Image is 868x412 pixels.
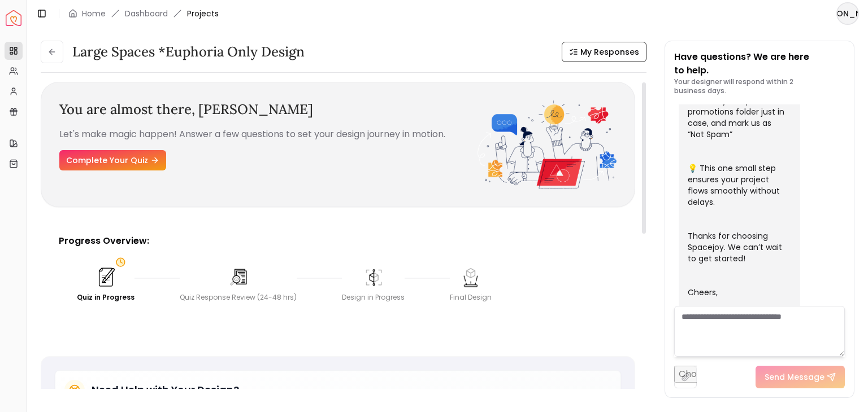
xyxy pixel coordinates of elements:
div: Design in Progress [342,293,405,302]
h5: Need Help with Your Design? [92,382,239,398]
p: Let's make magic happen! Answer a few questions to set your design journey in motion. [59,128,478,141]
a: Dashboard [125,8,168,19]
h3: Large Spaces *Euphoria Only design [72,43,305,61]
button: [PERSON_NAME] [836,2,859,25]
img: Design in Progress [362,266,385,288]
span: [PERSON_NAME] [837,3,858,24]
div: Quiz in Progress [77,293,134,302]
img: Spacejoy Logo [6,10,21,26]
p: Progress Overview: [59,234,617,248]
button: My Responses [562,42,646,62]
h3: You are almost there, [59,100,478,119]
span: [PERSON_NAME] [198,100,313,118]
img: Quiz in Progress [93,265,118,290]
a: Home [82,8,106,19]
a: Complete Your Quiz [59,150,166,170]
div: Quiz Response Review (24-48 hrs) [180,293,297,302]
a: Spacejoy [6,10,21,26]
img: Quiz Response Review (24-48 hrs) [227,266,250,288]
img: Final Design [459,266,482,288]
img: Fun quiz resume - image [478,100,617,189]
p: Your designer will respond within 2 business days. [674,77,845,95]
p: Have questions? We are here to help. [674,50,845,77]
span: Projects [187,8,219,19]
span: My Responses [580,46,639,58]
div: Final Design [450,293,492,302]
nav: breadcrumb [68,8,219,19]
